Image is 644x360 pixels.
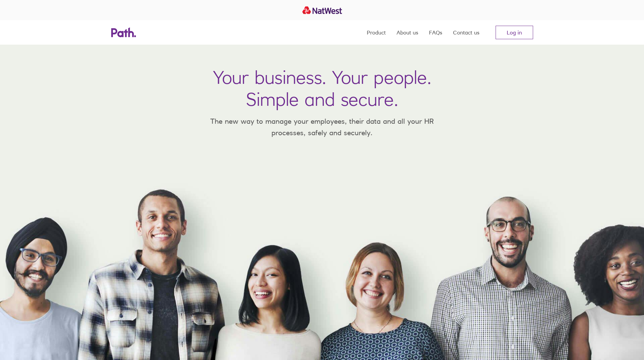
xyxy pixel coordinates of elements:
[200,116,444,138] p: The new way to manage your employees, their data and all your HR processes, safely and securely.
[213,66,431,110] h1: Your business. Your people. Simple and secure.
[429,20,442,45] a: FAQs
[367,20,386,45] a: Product
[397,20,418,45] a: About us
[496,26,533,39] a: Log in
[453,20,479,45] a: Contact us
